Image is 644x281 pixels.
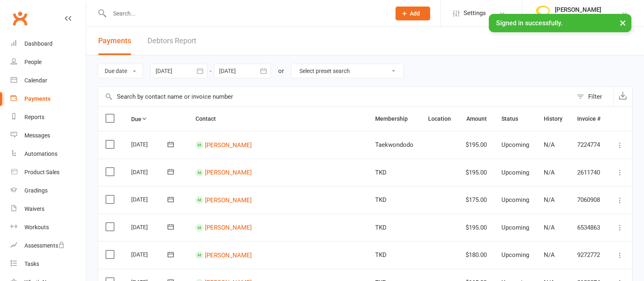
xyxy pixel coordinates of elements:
[588,92,602,102] div: Filter
[147,27,196,55] a: Debtors Report
[24,132,50,139] div: Messages
[24,95,51,102] div: Payments
[11,200,86,218] a: Waivers
[131,138,169,150] div: [DATE]
[458,131,494,159] td: $195.00
[544,169,555,176] span: N/A
[544,251,555,259] span: N/A
[573,87,613,106] button: Filter
[24,59,42,65] div: People
[544,224,555,231] span: N/A
[98,27,131,55] button: Payments
[24,261,39,267] div: Tasks
[131,248,169,261] div: [DATE]
[124,107,188,131] th: Due
[375,141,413,148] span: Taekwondodo
[24,242,65,249] div: Assessments
[11,163,86,181] a: Product Sales
[24,77,47,84] div: Calendar
[11,126,86,145] a: Messages
[570,214,608,241] td: 6534863
[536,107,570,131] th: History
[11,53,86,71] a: People
[24,187,48,194] div: Gradings
[131,166,169,178] div: [DATE]
[11,218,86,237] a: Workouts
[494,107,536,131] th: Status
[544,141,555,148] span: N/A
[278,66,284,76] div: or
[24,206,44,212] div: Waivers
[188,107,368,131] th: Contact
[205,196,252,204] a: [PERSON_NAME]
[421,107,458,131] th: Location
[11,145,86,163] a: Automations
[131,193,169,206] div: [DATE]
[11,108,86,126] a: Reports
[11,237,86,255] a: Assessments
[24,40,53,47] div: Dashboard
[570,186,608,214] td: 7060908
[98,64,143,78] button: Due date
[458,107,494,131] th: Amount
[24,169,59,175] div: Product Sales
[205,169,252,176] a: [PERSON_NAME]
[24,114,44,120] div: Reports
[24,224,49,230] div: Workouts
[501,141,529,148] span: Upcoming
[501,224,529,231] span: Upcoming
[410,10,420,17] span: Add
[570,159,608,186] td: 2611740
[368,107,421,131] th: Membership
[205,224,252,231] a: [PERSON_NAME]
[570,131,608,159] td: 7224774
[501,251,529,259] span: Upcoming
[11,255,86,273] a: Tasks
[11,71,86,90] a: Calendar
[544,196,555,204] span: N/A
[375,169,387,176] span: TKD
[458,214,494,241] td: $195.00
[98,36,131,45] span: Payments
[11,181,86,200] a: Gradings
[131,221,169,233] div: [DATE]
[107,8,385,19] input: Search...
[501,169,529,176] span: Upcoming
[205,141,252,148] a: [PERSON_NAME]
[11,35,86,53] a: Dashboard
[458,159,494,186] td: $195.00
[375,224,387,231] span: TKD
[98,87,573,106] input: Search by contact name or invoice number
[570,107,608,131] th: Invoice #
[11,90,86,108] a: Payments
[555,13,601,21] div: Elite Martial Arts
[458,241,494,269] td: $180.00
[496,19,563,27] span: Signed in successfully.
[570,241,608,269] td: 9272772
[555,6,601,13] div: [PERSON_NAME]
[464,4,486,22] span: Settings
[10,8,30,29] a: Clubworx
[458,186,494,214] td: $175.00
[375,251,387,259] span: TKD
[205,251,252,259] a: [PERSON_NAME]
[501,196,529,204] span: Upcoming
[615,14,630,31] button: ×
[534,5,551,22] img: thumb_image1508806937.png
[396,7,430,20] button: Add
[24,150,57,157] div: Automations
[375,196,387,204] span: TKD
